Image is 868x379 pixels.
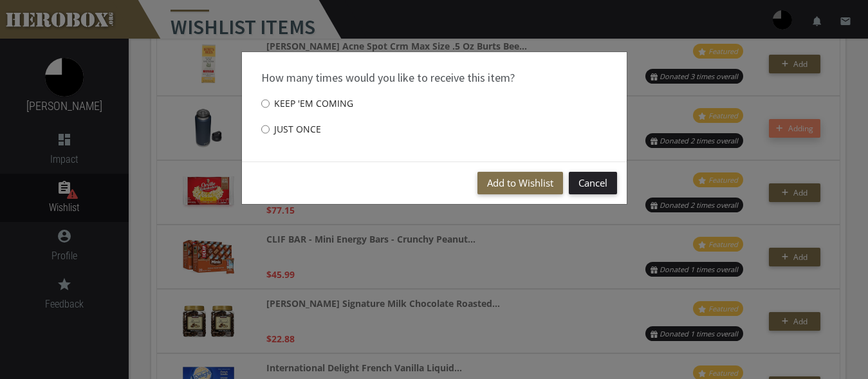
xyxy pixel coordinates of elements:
[261,93,270,114] input: Keep 'em coming
[261,71,607,84] h4: How many times would you like to receive this item?
[569,172,617,194] button: Cancel
[261,119,270,140] input: Just once
[261,91,353,116] label: Keep 'em coming
[477,172,563,194] button: Add to Wishlist
[261,116,321,142] label: Just once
